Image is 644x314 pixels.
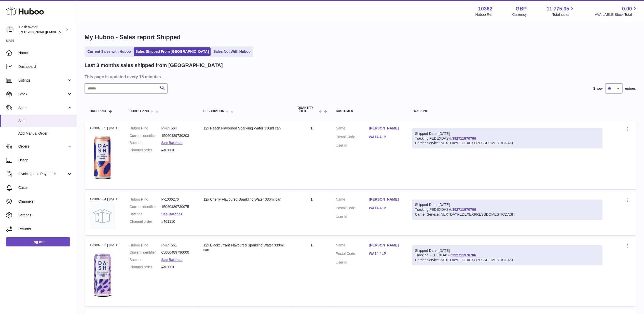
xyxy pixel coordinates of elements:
[161,204,193,209] dd: 15060489730975
[369,197,402,202] a: [PERSON_NAME]
[452,207,476,212] a: 392711970706
[6,26,14,33] img: james@dash-water.com
[478,5,492,12] strong: 10362
[595,12,638,17] span: AVAILABLE Stock Total
[18,185,72,190] span: Cases
[130,265,161,270] dt: Channel order
[336,197,369,203] dt: Name
[90,110,106,113] span: Order No
[161,243,193,248] dd: P-474561
[6,237,70,246] a: Log out
[18,172,67,176] span: Invoicing and Payments
[90,126,119,130] div: 123887565 | [DATE]
[336,260,369,265] dt: User Id
[161,219,193,224] dd: #461110
[415,212,600,217] div: Carrier Service: NEXTDAYFEDEXEXPRESSDOMESTICDASH
[161,197,193,202] dd: P-1036276
[161,250,193,255] dd: 65060489730000
[18,131,72,136] span: Add Manual Order
[415,248,600,253] div: Shipped Date: [DATE]
[90,132,115,183] img: 103621706197738.png
[212,47,252,56] a: Sales Not With Huboo
[18,199,72,204] span: Channels
[203,110,224,113] span: Description
[161,133,193,138] dd: 15060489730203
[18,106,67,110] span: Sales
[130,148,161,153] dt: Channel order
[336,243,369,249] dt: Name
[161,141,183,145] a: See Batches
[161,258,183,262] a: See Batches
[130,140,161,145] dt: Batches
[369,135,402,139] a: WA14 4LP
[336,126,369,132] dt: Name
[546,5,575,17] a: 11,775.35 Total sales
[412,200,602,220] div: Tracking FEDEXDASH:
[369,243,402,248] a: [PERSON_NAME]
[130,243,161,248] dt: Huboo P no
[593,86,603,91] label: Show
[475,12,492,17] div: Huboo Ref
[412,110,602,113] div: Tracking
[161,212,183,216] a: See Batches
[203,243,287,253] div: 12x Blackcurrant Flavoured Sparkling Water 330ml can
[369,206,402,211] a: WA14 4LP
[161,126,193,131] dd: P-474564
[86,47,133,56] a: Current Sales with Huboo
[18,92,67,97] span: Stock
[130,250,161,255] dt: Current identifier
[546,5,569,12] span: 11,775.35
[336,206,369,212] dt: Postal Code
[203,126,287,131] div: 12x Peach Flavoured Sparkling Water 330ml can
[90,249,115,300] img: 103621706197826.png
[595,5,638,17] a: 0.00 AVAILABLE Stock Total
[552,12,575,17] span: Total sales
[134,47,211,56] a: Sales Shipped From [GEOGRAPHIC_DATA]
[18,144,67,149] span: Orders
[415,258,600,263] div: Carrier Service: NEXTDAYFEDEXEXPRESSDOMESTICDASH
[85,62,223,69] h2: Last 3 months sales shipped from [GEOGRAPHIC_DATA]
[18,119,72,123] span: Sales
[130,126,161,131] dt: Huboo P no
[336,251,369,257] dt: Postal Code
[90,243,119,247] div: 123887563 | [DATE]
[161,148,193,153] dd: #461110
[415,131,600,136] div: Shipped Date: [DATE]
[85,74,635,80] h3: This page is updated every 15 minutes
[130,133,161,138] dt: Current identifier
[336,214,369,219] dt: User Id
[130,257,161,262] dt: Batches
[18,50,72,55] span: Home
[412,128,602,149] div: Tracking FEDEXDASH:
[19,30,102,34] span: [PERSON_NAME][EMAIL_ADDRESS][DOMAIN_NAME]
[516,5,527,12] strong: GBP
[130,204,161,209] dt: Current identifier
[19,25,65,34] div: Dash Water
[415,141,600,146] div: Carrier Service: NEXTDAYFEDEXEXPRESSDOMESTICDASH
[18,213,72,218] span: Settings
[298,106,318,113] span: Quantity Sold
[336,135,369,141] dt: Postal Code
[130,110,149,113] span: Huboo P no
[452,136,476,140] a: 392711970706
[85,33,636,41] h1: My Huboo - Sales report Shipped
[130,212,161,217] dt: Batches
[18,78,67,83] span: Listings
[203,197,287,202] div: 12x Cherry Flavoured Sparkling Water 330ml can
[452,253,476,257] a: 392711970706
[90,197,119,202] div: 123887564 | [DATE]
[336,143,369,148] dt: User Id
[293,238,331,306] td: 1
[293,192,331,235] td: 1
[625,86,636,91] span: entries
[293,121,331,189] td: 1
[130,219,161,224] dt: Channel order
[18,158,72,163] span: Usage
[18,64,72,69] span: Dashboard
[90,203,115,229] img: no-photo.jpg
[18,227,72,231] span: Returns
[130,197,161,202] dt: Huboo P no
[622,5,632,12] span: 0.00
[512,12,527,17] div: Currency
[412,245,602,266] div: Tracking FEDEXDASH:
